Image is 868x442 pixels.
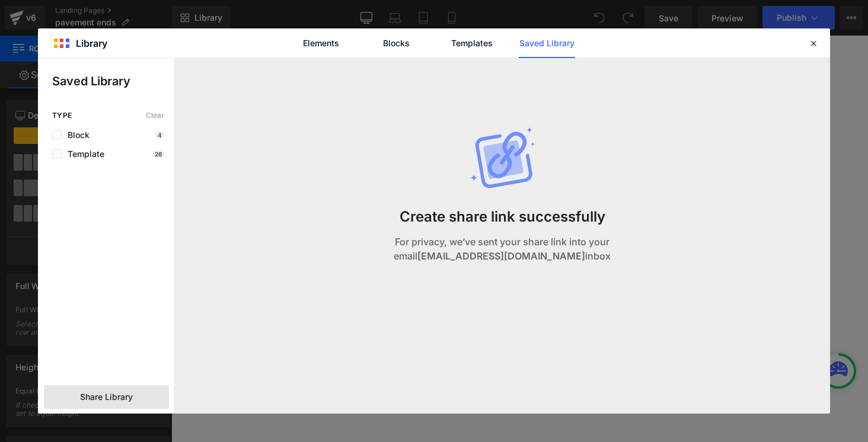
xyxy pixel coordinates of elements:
a: Elements [293,28,349,58]
a: Blocks [368,28,425,58]
span: Template [62,149,104,159]
span: Block [62,130,90,140]
p: For privacy, we’ve sent your share link into your email inbox [356,235,649,263]
span: Share Library [80,391,133,403]
p: 26 [152,150,164,158]
p: 4 [155,132,164,139]
a: Saved Library [519,28,575,58]
span: Clear [146,111,164,120]
p: Saved Library [52,72,174,90]
span: Type [52,111,72,120]
a: Templates [443,28,500,58]
h3: Create share link successfully [400,208,605,225]
strong: [EMAIL_ADDRESS][DOMAIN_NAME] [417,250,585,262]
